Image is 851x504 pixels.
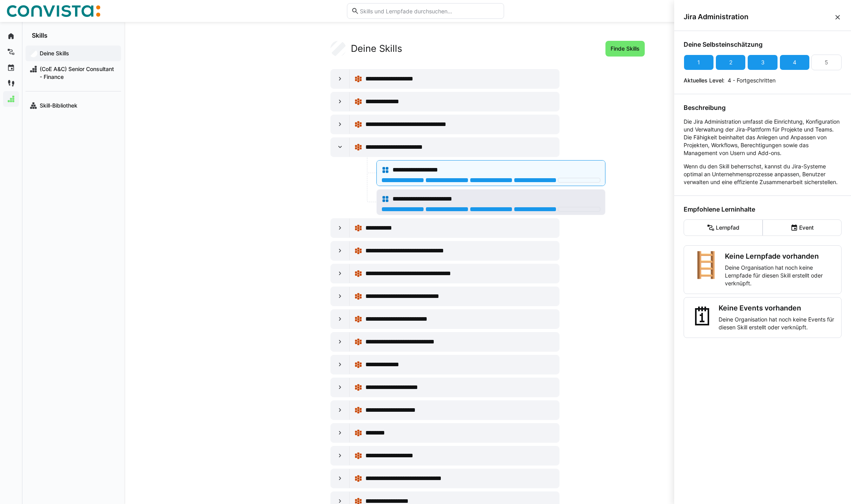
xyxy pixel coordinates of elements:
[763,219,842,236] eds-button-option: Event
[39,65,117,81] span: (CoE A&C) Senior Consultant - Finance
[761,58,765,66] div: 3
[725,252,835,261] h3: Keine Lernpfade vorhanden
[684,77,724,84] p: Aktuelles Level:
[351,43,402,55] h2: Deine Skills
[729,58,732,66] div: 2
[605,41,645,57] button: Finde Skills
[684,163,842,186] p: Wenn du den Skill beherrschst, kannst du Jira-Systeme optimal an Unternehmensprozesse anpassen, B...
[684,219,763,236] eds-button-option: Lernpfad
[684,118,842,157] p: Die Jira Administration umfasst die Einrichtung, Konfiguration und Verwaltung der Jira-Plattform ...
[690,304,715,331] div: 🗓
[609,45,641,53] span: Finde Skills
[690,252,722,287] div: 🪜
[684,205,842,213] h4: Empfohlene Lerninhalte
[684,40,842,48] h4: Deine Selbsteinschätzung
[793,58,796,66] div: 4
[825,58,828,66] div: 5
[684,104,842,111] h4: Beschreibung
[684,13,834,21] span: Jira Administration
[697,58,700,66] div: 1
[728,77,776,84] p: 4 - Fortgeschritten
[719,316,835,331] p: Deine Organisation hat noch keine Events für diesen Skill erstellt oder verknüpft.
[719,304,835,312] h3: Keine Events vorhanden
[359,7,500,15] input: Skills und Lernpfade durchsuchen…
[725,264,835,287] p: Deine Organisation hat noch keine Lernpfade für diesen Skill erstellt oder verknüpft.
